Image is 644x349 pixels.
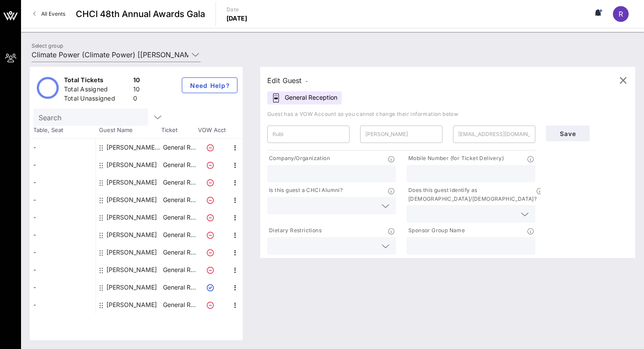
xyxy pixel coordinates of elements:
[30,209,96,226] div: -
[162,279,197,296] p: General R…
[64,94,130,105] div: Total Unassigned
[28,7,71,21] a: All Events
[30,156,96,174] div: -
[162,261,197,279] p: General R…
[133,94,140,105] div: 0
[30,279,96,296] div: -
[64,85,130,96] div: Total Assigned
[162,226,197,244] p: General R…
[41,10,65,17] span: All Events
[267,110,628,119] p: Guest has a VOW Account so you cannot change their information below
[226,14,248,23] p: [DATE]
[407,186,537,203] p: Does this guest identify as [DEMOGRAPHIC_DATA]/[DEMOGRAPHIC_DATA]?
[365,127,437,141] input: Last Name*
[613,6,629,22] div: R
[458,127,530,141] input: Email*
[96,126,161,135] span: Guest Name
[76,7,205,21] span: CHCI 48th Annual Awards Gala
[162,296,197,314] p: General R…
[30,191,96,209] div: -
[106,296,157,314] div: Sabrina Rodriguez
[133,85,140,96] div: 10
[267,186,343,195] p: Is this guest a CHCI Alumni?
[182,77,237,93] button: Need Help?
[64,76,130,87] div: Total Tickets
[196,126,227,135] span: VOW Acct
[106,191,157,209] div: Maria Reynoso
[162,244,197,261] p: General R…
[161,126,196,135] span: Ticket
[106,261,157,279] div: Rubí Martínez
[305,78,308,84] span: -
[106,156,157,174] div: Jorge Gonzalez
[106,139,162,156] div: Frederick Velez III Burgos
[189,82,230,89] span: Need Help?
[267,91,342,105] div: General Reception
[106,209,157,226] div: Mark Magaña
[226,5,248,14] p: Date
[267,154,330,163] p: Company/Organization
[407,226,465,235] p: Sponsor Group Name
[272,127,344,141] input: First Name*
[162,209,197,226] p: General R…
[546,126,590,141] button: Save
[553,130,583,137] span: Save
[30,174,96,191] div: -
[30,226,96,244] div: -
[619,10,623,18] span: R
[133,76,140,87] div: 10
[30,139,96,156] div: -
[162,156,197,174] p: General R…
[407,154,504,163] p: Mobile Number (for Ticket Delivery)
[30,244,96,261] div: -
[162,139,197,156] p: General R…
[267,74,308,87] div: Edit Guest
[106,226,157,244] div: Marlene Ramirez
[162,174,197,191] p: General R…
[106,279,157,296] div: Rubi Martinez
[32,42,63,49] label: Select group
[106,174,157,191] div: Julio Ricardo Varela
[30,296,96,314] div: -
[267,226,322,235] p: Dietary Restrictions
[106,244,157,261] div: Nataly Arriola Maurice
[162,191,197,209] p: General R…
[30,261,96,279] div: -
[30,126,96,135] span: Table, Seat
